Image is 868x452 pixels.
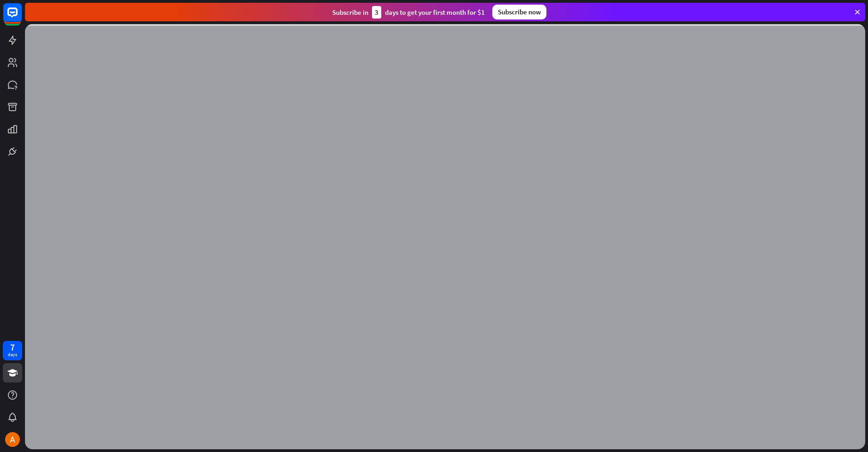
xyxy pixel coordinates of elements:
[492,5,546,19] div: Subscribe now
[3,341,22,360] a: 7 days
[332,6,485,19] div: Subscribe in days to get your first month for $1
[372,6,381,19] div: 3
[10,343,15,352] div: 7
[8,352,17,358] div: days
